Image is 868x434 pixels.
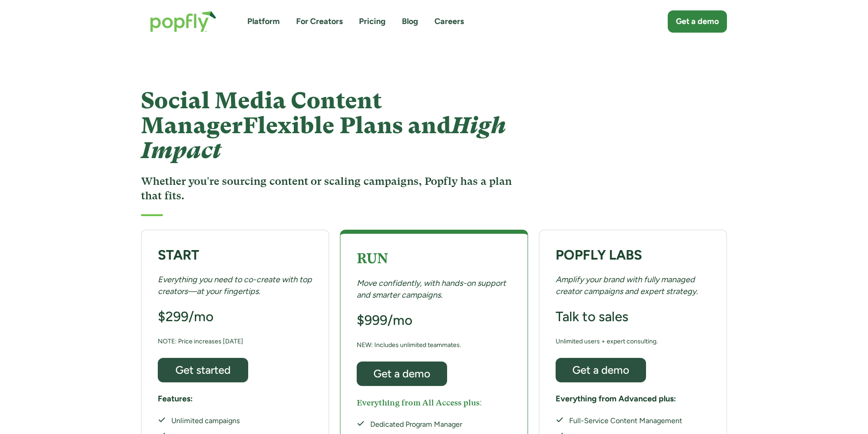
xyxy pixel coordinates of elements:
a: Blog [402,16,418,27]
a: Pricing [359,16,386,27]
h5: Features: [158,393,193,405]
div: Get started [166,364,240,376]
a: Get a demo [556,358,646,382]
div: Dedicated Program Manager [370,420,488,429]
div: NEW: Includes unlimited teammates. [357,339,461,351]
span: Flexible Plans and [141,112,506,164]
a: Get a demo [357,362,447,386]
div: Unlimited campaigns [171,416,270,426]
em: Amplify your brand with fully managed creator campaigns and expert strategy. [556,275,698,296]
em: High Impact [141,112,506,164]
div: Unlimited users + expert consulting. [556,336,658,347]
a: Get a demo [668,10,727,33]
a: Get started [158,358,248,382]
a: Platform [247,16,280,27]
div: Full-Service Content Management [569,416,687,426]
h3: Whether you're sourcing content or scaling campaigns, Popfly has a plan that fits. [141,174,516,203]
strong: RUN [357,251,388,266]
h3: $299/mo [158,308,213,325]
h5: Everything from Advanced plus: [556,393,676,405]
h3: Talk to sales [556,308,628,325]
a: For Creators [296,16,343,27]
div: Get a demo [564,364,638,376]
a: home [141,2,226,41]
div: Get a demo [365,368,439,379]
div: NOTE: Price increases [DATE] [158,336,243,347]
a: Careers [434,16,464,27]
h3: $999/mo [357,312,412,329]
strong: POPFLY LABS [556,246,642,263]
em: Move confidently, with hands-on support and smarter campaigns. [357,278,506,299]
strong: START [158,246,199,263]
h5: Everything from All Access plus: [357,397,482,408]
em: Everything you need to co-create with top creators—at your fingertips. [158,275,312,296]
div: Get a demo [676,16,719,27]
h1: Social Media Content Manager [141,88,516,163]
